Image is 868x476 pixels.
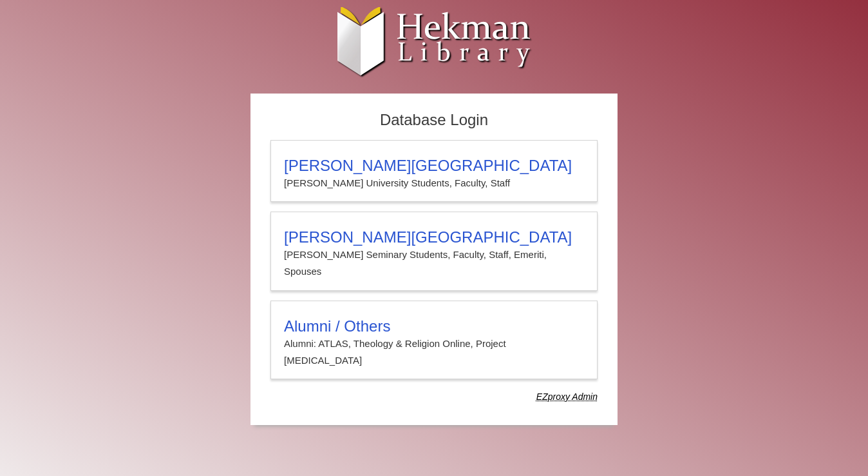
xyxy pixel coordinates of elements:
[284,246,584,281] p: [PERSON_NAME] Seminary Students, Faculty, Staff, Emeriti, Spouses
[284,228,584,246] h3: [PERSON_NAME][GEOGRAPHIC_DATA]
[284,317,584,335] h3: Alumni / Others
[284,175,584,192] p: [PERSON_NAME] University Students, Faculty, Staff
[284,335,584,370] p: Alumni: ATLAS, Theology & Religion Online, Project [MEDICAL_DATA]
[284,317,584,370] summary: Alumni / OthersAlumni: ATLAS, Theology & Religion Online, Project [MEDICAL_DATA]
[284,157,584,175] h3: [PERSON_NAME][GEOGRAPHIC_DATA]
[536,392,598,402] dfn: Use Alumni login
[270,140,598,202] a: [PERSON_NAME][GEOGRAPHIC_DATA][PERSON_NAME] University Students, Faculty, Staff
[270,212,598,291] a: [PERSON_NAME][GEOGRAPHIC_DATA][PERSON_NAME] Seminary Students, Faculty, Staff, Emeriti, Spouses
[264,107,604,134] h2: Database Login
